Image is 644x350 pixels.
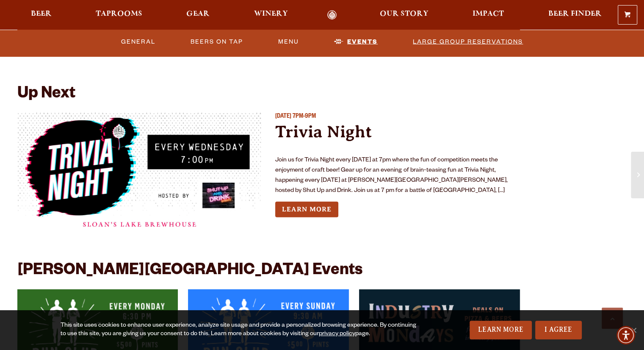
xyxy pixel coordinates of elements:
[473,11,504,17] span: Impact
[467,10,509,20] a: Impact
[17,86,75,104] h2: Up Next
[275,32,302,51] a: Menu
[331,32,381,51] a: Events
[275,202,338,217] a: Learn more about Trivia Night
[409,32,526,51] a: Large Group Reservations
[275,114,291,120] span: [DATE]
[380,11,428,17] span: Our Story
[275,122,372,141] a: Trivia Night
[96,11,142,17] span: Taprooms
[293,114,316,120] span: 7PM-9PM
[31,11,52,17] span: Beer
[470,321,532,339] a: Learn More
[275,156,520,196] p: Join us for Trivia Night every [DATE] at 7pm where the fun of competition meets the enjoyment of ...
[548,11,601,17] span: Beer Finder
[17,113,262,235] a: View event details
[319,331,355,338] a: privacy policy
[316,10,348,20] a: Odell Home
[181,10,215,20] a: Gear
[118,32,159,51] a: General
[187,32,246,51] a: Beers On Tap
[602,308,623,329] a: Scroll to top
[374,10,434,20] a: Our Story
[535,321,582,339] a: I Agree
[616,326,635,344] div: Accessibility Menu
[61,322,422,339] div: This site uses cookies to enhance user experience, analyze site usage and provide a personalized ...
[254,11,288,17] span: Winery
[542,10,607,20] a: Beer Finder
[25,10,57,20] a: Beer
[17,262,362,281] h2: [PERSON_NAME][GEOGRAPHIC_DATA] Events
[249,10,293,20] a: Winery
[90,10,148,20] a: Taprooms
[186,11,210,17] span: Gear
